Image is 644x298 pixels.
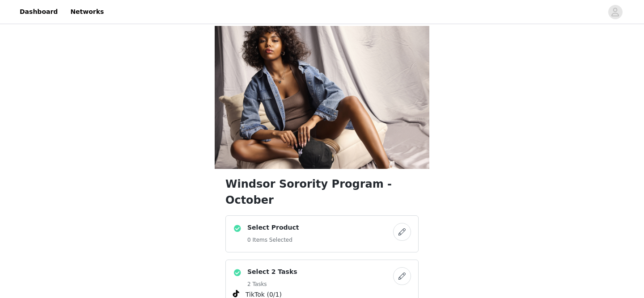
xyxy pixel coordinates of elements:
[65,2,109,22] a: Networks
[247,223,299,232] h4: Select Product
[611,5,619,19] div: avatar
[225,215,419,252] div: Select Product
[14,2,63,22] a: Dashboard
[247,267,297,277] h4: Select 2 Tasks
[225,176,419,208] h1: Windsor Sorority Program - October
[247,236,299,244] h5: 0 Items Selected
[215,26,429,169] img: campaign image
[247,280,297,288] h5: 2 Tasks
